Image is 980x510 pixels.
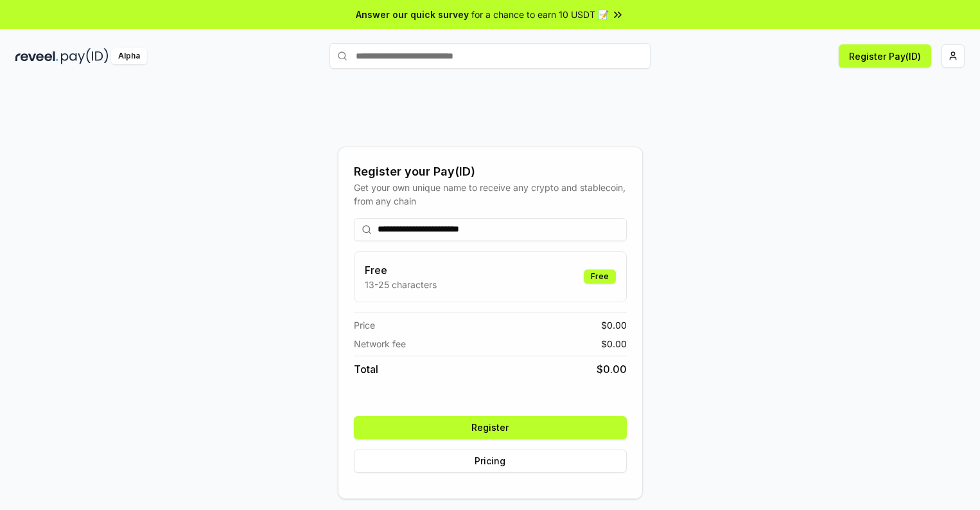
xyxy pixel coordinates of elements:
[354,181,627,208] div: Get your own unique name to receive any crypto and stablecoin, from any chain
[597,361,627,377] span: $ 0.00
[61,48,109,64] img: pay_id
[15,48,58,64] img: reveel_dark
[839,44,931,68] button: Register Pay(ID)
[601,318,627,332] span: $ 0.00
[354,337,406,351] span: Network fee
[601,337,627,351] span: $ 0.00
[365,262,437,278] h3: Free
[471,8,609,21] span: for a chance to earn 10 USDT 📝
[354,416,627,439] button: Register
[365,278,437,291] p: 13-25 characters
[111,48,147,64] div: Alpha
[354,361,378,377] span: Total
[354,318,375,332] span: Price
[354,450,627,473] button: Pricing
[354,163,627,181] div: Register your Pay(ID)
[584,269,616,284] div: Free
[356,8,469,21] span: Answer our quick survey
